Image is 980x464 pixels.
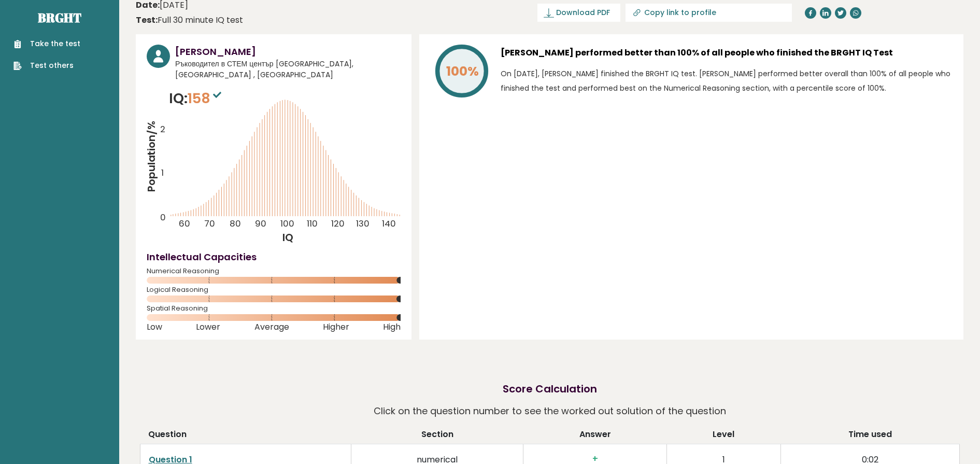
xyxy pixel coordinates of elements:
span: Higher [323,325,349,329]
span: Ръководител в СТЕМ център [GEOGRAPHIC_DATA], [GEOGRAPHIC_DATA] , [GEOGRAPHIC_DATA] [175,59,401,80]
tspan: IQ [282,231,293,245]
tspan: 2 [160,123,165,135]
h4: Intellectual Capacities [147,250,401,264]
span: Numerical Reasoning [147,269,401,273]
h2: Score Calculation [503,381,597,397]
span: High [383,325,401,329]
tspan: 70 [204,218,215,230]
span: Logical Reasoning [147,288,401,292]
th: Answer [523,428,666,444]
a: Brght [38,9,81,26]
tspan: 130 [357,218,370,230]
p: On [DATE], [PERSON_NAME] finished the BRGHT IQ test. [PERSON_NAME] performed better overall than ... [501,66,953,95]
b: Test: [136,14,158,26]
h3: [PERSON_NAME] [175,45,401,59]
span: Low [147,325,162,329]
span: Spatial Reasoning [147,306,401,311]
h3: [PERSON_NAME] performed better than 100% of all people who finished the BRGHT IQ Test [501,45,953,61]
span: Average [254,325,289,329]
a: Take the test [13,38,80,49]
tspan: 80 [230,218,242,230]
tspan: 1 [161,166,164,179]
tspan: 140 [382,218,396,230]
tspan: 110 [307,218,318,230]
tspan: 100 [280,218,294,230]
th: Question [140,428,351,444]
a: Test others [13,60,80,71]
p: IQ: [169,88,224,109]
tspan: Population/% [144,121,159,192]
th: Section [351,428,523,444]
span: 158 [188,89,224,108]
a: Download PDF [537,4,620,22]
span: Download PDF [556,7,610,18]
tspan: 60 [179,218,190,230]
th: Level [666,428,780,444]
span: Lower [196,325,220,329]
p: Click on the question number to see the worked out solution of the question [374,402,726,420]
tspan: 120 [332,218,345,230]
tspan: 100% [446,62,479,80]
tspan: 0 [160,212,166,224]
th: Time used [780,428,959,444]
tspan: 90 [255,218,266,230]
div: Full 30 minute IQ test [136,14,243,26]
